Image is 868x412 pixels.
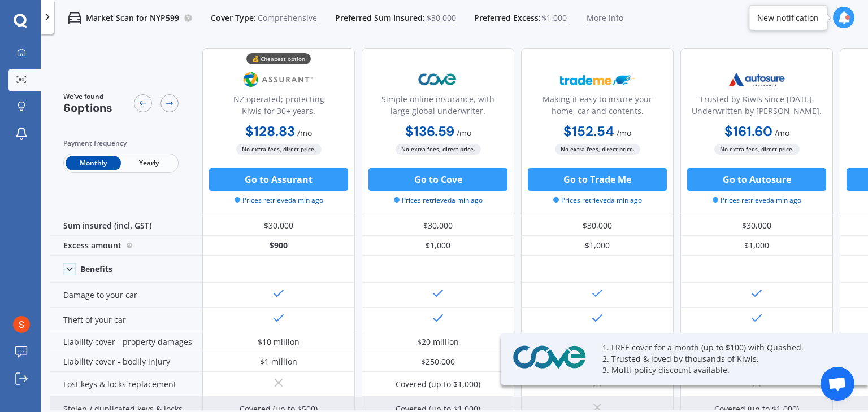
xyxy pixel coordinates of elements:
span: Cover Type: [211,12,256,24]
div: Liability cover - bodily injury [50,352,202,372]
a: Open chat [821,367,854,401]
span: / mo [297,128,312,138]
b: $152.54 [563,122,614,140]
div: $30,000 [202,216,355,236]
div: 💰 Cheapest option [246,53,311,64]
div: $1,000 [521,236,674,256]
img: Cove.webp [510,343,589,372]
div: $30,000 [362,216,514,236]
b: $161.60 [724,122,772,140]
span: Monthly [66,156,121,170]
span: / mo [775,128,789,138]
p: 2. Trusted & loved by thousands of Kiwis. [602,353,840,365]
div: $1,000 [680,236,833,256]
div: $1 million [260,356,297,367]
div: Theft of your car [50,308,202,332]
div: $10 million [258,336,300,348]
div: Excess amount [50,236,202,256]
button: Go to Cove [368,168,507,191]
span: / mo [457,128,471,138]
b: $128.83 [245,122,295,140]
span: Prices retrieved a min ago [553,195,642,205]
p: Market Scan for NYP599 [86,12,179,24]
span: Yearly [121,156,176,170]
img: car.f15378c7a67c060ca3f3.svg [68,11,81,25]
span: More info [587,12,623,24]
div: $900 [202,236,355,256]
span: 6 options [63,100,112,115]
img: Assurant.png [241,65,316,94]
div: $1,000 [362,236,514,256]
div: Payment frequency [63,138,179,149]
span: We've found [63,91,112,102]
span: Comprehensive [258,12,317,24]
img: ACg8ocKSSGUozx2OlwJHExhFpgFa6FaDBawIYKzOsQVOfDp3midZuA=s96-c [13,316,30,333]
div: Covered (up to $1,000) [396,379,480,390]
span: No extra fees, direct price. [396,144,481,155]
div: $30,000 [521,216,674,236]
div: New notification [757,12,819,23]
button: Go to Autosure [687,168,826,191]
span: $1,000 [542,12,567,24]
img: Cove.webp [401,65,475,94]
img: Trademe.webp [560,65,635,94]
span: Prices retrieved a min ago [235,195,323,205]
span: No extra fees, direct price. [555,144,640,155]
span: / mo [617,128,631,138]
div: Benefits [80,264,112,274]
img: Autosure.webp [719,65,794,94]
div: $20 million [417,336,459,348]
span: Preferred Excess: [474,12,541,24]
button: Go to Trade Me [528,168,667,191]
div: Sum insured (incl. GST) [50,216,202,236]
span: No extra fees, direct price. [236,144,322,155]
div: Simple online insurance, with large global underwriter. [371,93,505,121]
p: 1. FREE cover for a month (up to $100) with Quashed. [602,342,840,353]
span: Prices retrieved a min ago [394,195,483,205]
button: Go to Assurant [209,168,348,191]
span: Prices retrieved a min ago [713,195,801,205]
span: $30,000 [427,12,456,24]
b: $136.59 [405,122,454,140]
div: Making it easy to insure your home, car and contents. [531,93,664,121]
div: Damage to your car [50,283,202,308]
div: Liability cover - property damages [50,332,202,352]
span: No extra fees, direct price. [714,144,800,155]
div: Lost keys & locks replacement [50,372,202,397]
span: Preferred Sum Insured: [335,12,425,24]
div: Trusted by Kiwis since [DATE]. Underwritten by [PERSON_NAME]. [690,93,823,121]
div: $30,000 [680,216,833,236]
div: NZ operated; protecting Kiwis for 30+ years. [212,93,345,121]
div: $250,000 [421,356,455,367]
p: 3. Multi-policy discount available. [602,365,840,376]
